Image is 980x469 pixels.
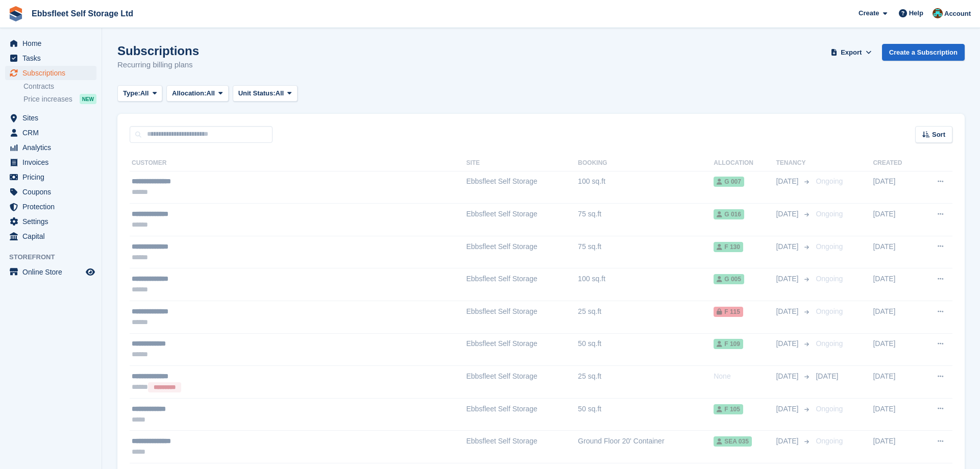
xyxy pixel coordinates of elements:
a: menu [5,155,96,169]
span: Protection [22,200,84,214]
span: Export [841,47,862,58]
span: Online Store [22,265,84,279]
a: menu [5,111,96,125]
span: Create [859,8,879,18]
a: menu [5,126,96,140]
a: menu [5,51,96,65]
span: Home [22,36,84,51]
span: Settings [22,214,84,229]
a: menu [5,185,96,199]
span: Coupons [22,185,84,199]
a: Preview store [84,266,96,278]
span: Tasks [22,51,84,65]
a: menu [5,170,96,184]
a: menu [5,36,96,51]
span: Subscriptions [22,66,84,80]
a: Ebbsfleet Self Storage Ltd [28,5,137,22]
a: menu [5,140,96,155]
span: Account [944,9,971,19]
span: Price increases [23,94,72,104]
span: CRM [22,126,84,140]
span: Help [909,8,923,18]
a: Create a Subscription [882,44,965,61]
span: Pricing [22,170,84,184]
span: Capital [22,229,84,243]
span: Storefront [9,252,102,262]
a: menu [5,265,96,279]
p: Recurring billing plans [117,59,199,71]
span: Analytics [22,140,84,155]
a: menu [5,214,96,229]
span: Invoices [22,155,84,169]
button: Export [829,44,874,61]
a: menu [5,200,96,214]
a: Price increases NEW [23,93,96,105]
a: Contracts [23,82,96,91]
img: stora-icon-8386f47178a22dfd0bd8f6a31ec36ba5ce8667c1dd55bd0f319d3a0aa187defe.svg [8,6,23,21]
span: Sites [22,111,84,125]
a: menu [5,229,96,243]
div: NEW [80,94,96,104]
h1: Subscriptions [117,44,199,58]
img: George Spring [933,8,943,18]
a: menu [5,66,96,80]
